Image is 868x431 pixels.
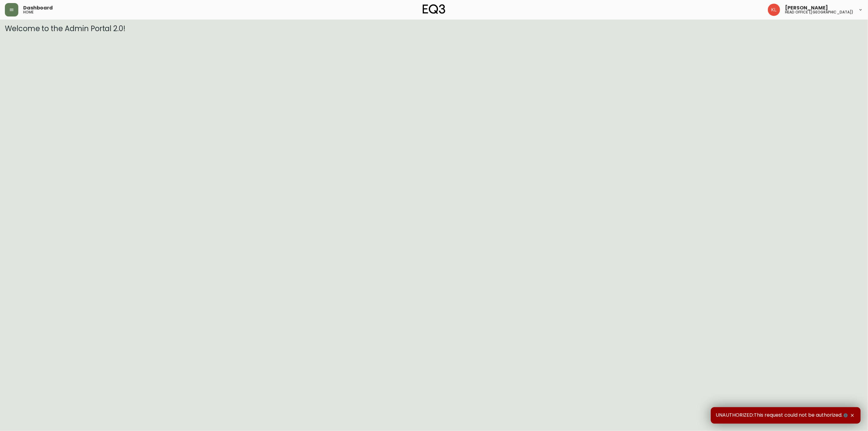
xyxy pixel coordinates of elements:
[23,10,34,14] h5: home
[768,4,780,16] img: 2c0c8aa7421344cf0398c7f872b772b5
[785,5,828,10] span: [PERSON_NAME]
[423,4,445,14] img: logo
[785,10,853,14] h5: head office ([GEOGRAPHIC_DATA])
[5,24,863,33] h3: Welcome to the Admin Portal 2.0!
[23,5,53,10] span: Dashboard
[716,412,849,419] span: UNAUTHORIZED:This request could not be authorized.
